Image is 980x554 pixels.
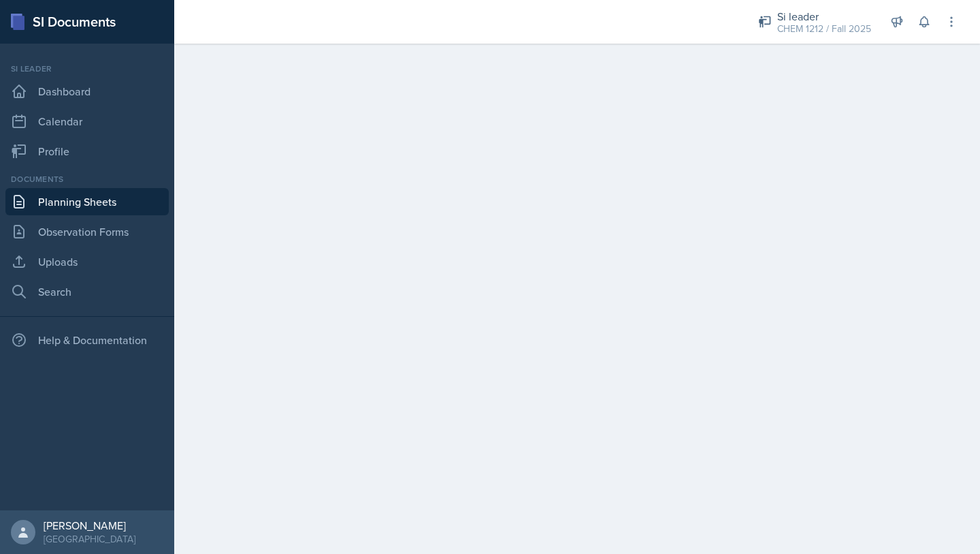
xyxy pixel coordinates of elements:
a: Calendar [5,108,169,135]
div: Help & Documentation [5,326,169,354]
a: Dashboard [5,78,169,105]
div: Documents [5,173,169,185]
div: [GEOGRAPHIC_DATA] [44,532,135,546]
a: Observation Forms [5,218,169,245]
div: [PERSON_NAME] [44,519,135,532]
div: CHEM 1212 / Fall 2025 [777,22,871,36]
a: Search [5,278,169,305]
div: Si leader [5,63,169,75]
div: Si leader [777,8,871,25]
a: Planning Sheets [5,188,169,215]
a: Uploads [5,248,169,275]
a: Profile [5,138,169,165]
